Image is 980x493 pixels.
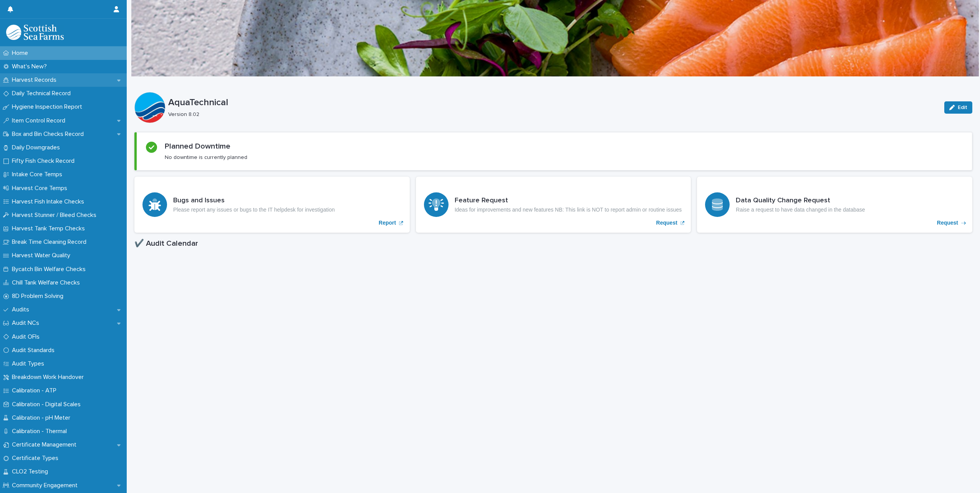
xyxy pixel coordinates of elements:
[168,111,935,118] p: Version 8.02
[9,387,63,394] p: Calibration - ATP
[697,177,972,233] a: Request
[9,455,65,462] p: Certificate Types
[9,50,34,57] p: Home
[9,76,63,84] p: Harvest Records
[455,207,682,213] p: Ideas for improvements and new features NB: This link is NOT to report admin or routine issues
[9,212,103,219] p: Harvest Stunner / Bleed Checks
[9,374,90,381] p: Breakdown Work Handover
[173,207,335,213] p: Please report any issues or bugs to the IT helpdesk for investigation
[9,238,93,246] p: Break Time Cleaning Record
[9,279,86,286] p: Chill Tank Welfare Checks
[9,468,54,475] p: CLO2 Testing
[9,103,88,111] p: Hygiene Inspection Report
[9,144,66,151] p: Daily Downgrades
[9,293,70,300] p: 8D Problem Solving
[944,101,972,114] button: Edit
[165,154,247,161] p: No downtime is currently planned
[9,482,84,489] p: Community Engagement
[736,207,865,213] p: Raise a request to have data changed in the database
[656,220,677,226] p: Request
[416,177,691,233] a: Request
[9,414,76,422] p: Calibration - pH Meter
[9,131,90,138] p: Box and Bin Checks Record
[165,142,230,151] h2: Planned Downtime
[134,177,410,233] a: Report
[9,306,35,313] p: Audits
[736,197,865,205] h3: Data Quality Change Request
[937,220,958,226] p: Request
[9,319,45,327] p: Audit NCs
[9,185,73,192] p: Harvest Core Temps
[173,197,335,205] h3: Bugs and Issues
[9,266,92,273] p: Bycatch Bin Welfare Checks
[9,428,73,435] p: Calibration - Thermal
[958,105,967,110] span: Edit
[9,63,53,70] p: What's New?
[168,97,938,108] p: AquaTechnical
[9,198,90,205] p: Harvest Fish Intake Checks
[379,220,396,226] p: Report
[9,347,61,354] p: Audit Standards
[6,25,64,40] img: mMrefqRFQpe26GRNOUkG
[9,90,77,97] p: Daily Technical Record
[9,225,91,232] p: Harvest Tank Temp Checks
[9,401,87,408] p: Calibration - Digital Scales
[9,171,68,178] p: Intake Core Temps
[455,197,682,205] h3: Feature Request
[9,117,71,124] p: Item Control Record
[9,333,46,341] p: Audit OFIs
[9,252,76,259] p: Harvest Water Quality
[134,239,972,248] h1: ✔️ Audit Calendar
[9,157,81,165] p: Fifty Fish Check Record
[9,360,50,367] p: Audit Types
[9,441,83,448] p: Certificate Management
